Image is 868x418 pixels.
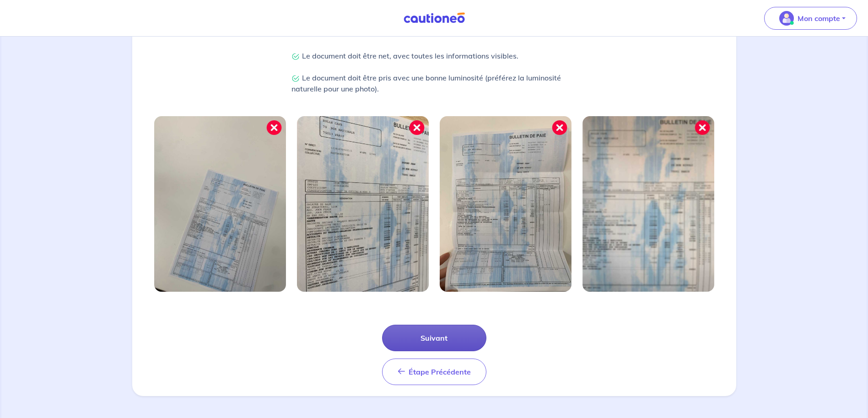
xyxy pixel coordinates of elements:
[764,7,857,30] button: illu_account_valid_menu.svgMon compte
[382,325,486,351] button: Suivant
[798,13,840,24] p: Mon compte
[291,50,577,94] p: Le document doit être net, avec toutes les informations visibles. Le document doit être pris avec...
[382,359,486,385] button: Étape Précédente
[440,116,571,292] img: Image mal cadrée 3
[291,75,300,83] img: Check
[400,12,469,24] img: Cautioneo
[582,116,714,292] img: Image mal cadrée 4
[409,367,471,376] span: Étape Précédente
[291,53,300,61] img: Check
[154,116,286,292] img: Image mal cadrée 1
[779,11,794,26] img: illu_account_valid_menu.svg
[297,116,429,292] img: Image mal cadrée 2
